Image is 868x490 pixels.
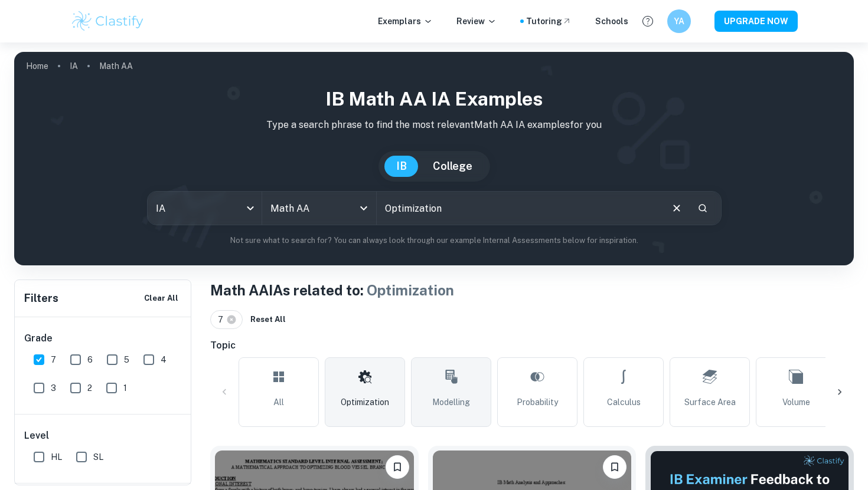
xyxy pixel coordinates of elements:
span: Probability [517,396,558,409]
a: Home [26,58,48,74]
button: Open [355,200,372,216]
button: Bookmark [603,455,626,479]
p: Not sure what to search for? You can always look through our example Internal Assessments below f... [24,235,844,246]
span: SL [93,450,103,463]
button: UPGRADE NOW [714,11,798,32]
span: 7 [51,353,56,366]
p: Type a search phrase to find the most relevant Math AA IA examples for you [24,118,844,132]
span: 6 [87,353,93,366]
span: HL [51,450,62,463]
img: profile cover [14,52,854,265]
span: 4 [161,353,167,366]
span: Surface Area [684,396,736,409]
span: 5 [124,353,129,366]
span: Optimization [341,396,389,409]
a: Tutoring [526,15,572,28]
h1: IB Math AA IA examples [24,85,844,113]
input: E.g. modelling a logo, player arrangements, shape of an egg... [377,192,661,225]
a: IA [70,58,78,74]
div: 7 [210,310,243,329]
span: Volume [782,396,810,409]
h6: Grade [24,331,182,346]
span: Modelling [432,396,470,409]
span: 2 [87,382,92,394]
button: Bookmark [386,455,409,479]
p: Review [456,15,497,28]
p: Exemplars [378,15,433,28]
span: Calculus [607,396,641,409]
h6: YA [673,15,686,28]
button: Clear All [141,290,181,307]
span: Optimization [367,282,454,298]
button: IB [384,156,419,177]
span: 3 [51,382,56,394]
span: 1 [123,382,127,394]
p: Math AA [99,60,133,73]
h6: Level [24,429,182,443]
button: Reset All [247,311,289,328]
button: YA [667,9,691,33]
h6: Filters [24,290,58,307]
div: IA [148,192,262,225]
button: College [421,156,484,177]
span: All [273,396,284,409]
a: Schools [595,15,628,28]
h6: Topic [210,338,854,353]
button: Clear [665,197,688,219]
span: 7 [218,313,229,326]
button: Help and Feedback [638,11,658,31]
h1: Math AA IAs related to: [210,279,854,301]
button: Search [693,198,713,218]
img: Clastify logo [70,9,145,33]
